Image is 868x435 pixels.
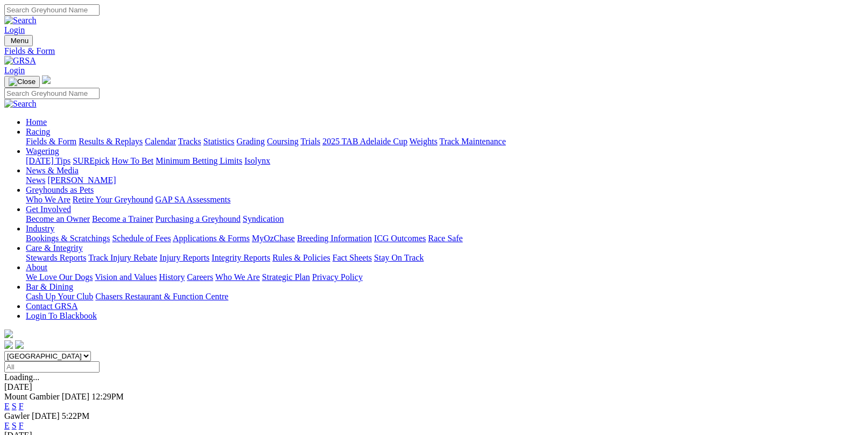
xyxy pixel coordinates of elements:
a: Login [4,25,25,34]
a: Race Safe [428,234,462,243]
a: F [19,421,24,430]
a: Breeding Information [297,234,372,243]
div: Greyhounds as Pets [26,195,864,205]
div: Industry [26,234,864,243]
img: Search [4,16,37,25]
a: Login [4,66,25,75]
a: Syndication [243,214,284,223]
button: Toggle navigation [4,35,33,46]
a: Schedule of Fees [112,234,171,243]
a: Integrity Reports [211,253,270,262]
a: Minimum Betting Limits [156,156,242,165]
a: Cash Up Your Club [26,292,93,301]
a: Racing [26,127,50,136]
a: F [19,402,24,411]
a: Fields & Form [26,137,76,146]
div: News & Media [26,176,864,185]
a: Contact GRSA [26,301,77,311]
a: Coursing [267,137,299,146]
a: We Love Our Dogs [26,272,93,282]
a: Track Maintenance [440,137,506,146]
span: Menu [11,37,29,45]
a: Statistics [203,137,235,146]
a: [PERSON_NAME] [47,176,116,185]
a: About [26,263,47,272]
img: logo-grsa-white.png [4,329,13,338]
div: Racing [26,137,864,146]
a: S [12,402,17,411]
a: Isolynx [244,156,270,165]
div: Bar & Dining [26,292,864,301]
a: Privacy Policy [312,272,363,282]
a: Strategic Plan [262,272,310,282]
a: Tracks [178,137,201,146]
a: Become an Owner [26,214,90,223]
input: Select date [4,361,100,373]
a: Purchasing a Greyhound [156,214,241,223]
a: Who We Are [26,195,70,204]
a: Retire Your Greyhound [73,195,153,204]
a: 2025 TAB Adelaide Cup [322,137,407,146]
div: [DATE] [4,382,864,392]
a: News [26,176,45,185]
a: E [4,421,10,430]
a: Careers [187,272,213,282]
span: Gawler [4,411,30,420]
img: twitter.svg [15,340,24,349]
a: Who We Are [215,272,260,282]
a: Chasers Restaurant & Function Centre [95,292,228,301]
a: Vision and Values [95,272,157,282]
a: Fields & Form [4,46,864,56]
a: Grading [237,137,265,146]
a: Wagering [26,146,59,156]
img: logo-grsa-white.png [42,75,51,84]
img: GRSA [4,56,36,66]
img: Close [9,78,36,86]
div: Get Involved [26,214,864,224]
a: Trials [300,137,320,146]
div: Wagering [26,156,864,166]
a: News & Media [26,166,79,175]
a: Stay On Track [374,253,424,262]
span: [DATE] [32,411,60,420]
button: Toggle navigation [4,76,40,88]
a: ICG Outcomes [374,234,426,243]
a: [DATE] Tips [26,156,70,165]
a: Home [26,117,47,127]
a: How To Bet [112,156,154,165]
a: Greyhounds as Pets [26,185,94,194]
input: Search [4,4,100,16]
span: Loading... [4,373,39,382]
a: SUREpick [73,156,109,165]
span: Mount Gambier [4,392,60,401]
a: Get Involved [26,205,71,214]
a: S [12,421,17,430]
a: GAP SA Assessments [156,195,231,204]
a: Care & Integrity [26,243,83,252]
input: Search [4,88,100,99]
a: Bookings & Scratchings [26,234,110,243]
a: Track Injury Rebate [88,253,157,262]
a: Calendar [145,137,176,146]
a: History [159,272,185,282]
a: Fact Sheets [333,253,372,262]
span: 12:29PM [91,392,124,401]
a: Bar & Dining [26,282,73,291]
div: Care & Integrity [26,253,864,263]
span: [DATE] [62,392,90,401]
a: Stewards Reports [26,253,86,262]
a: E [4,402,10,411]
a: Become a Trainer [92,214,153,223]
a: Injury Reports [159,253,209,262]
div: About [26,272,864,282]
a: Login To Blackbook [26,311,97,320]
span: 5:22PM [62,411,90,420]
a: Weights [410,137,437,146]
a: MyOzChase [252,234,295,243]
a: Industry [26,224,54,233]
a: Rules & Policies [272,253,330,262]
a: Results & Replays [79,137,143,146]
img: facebook.svg [4,340,13,349]
a: Applications & Forms [173,234,250,243]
